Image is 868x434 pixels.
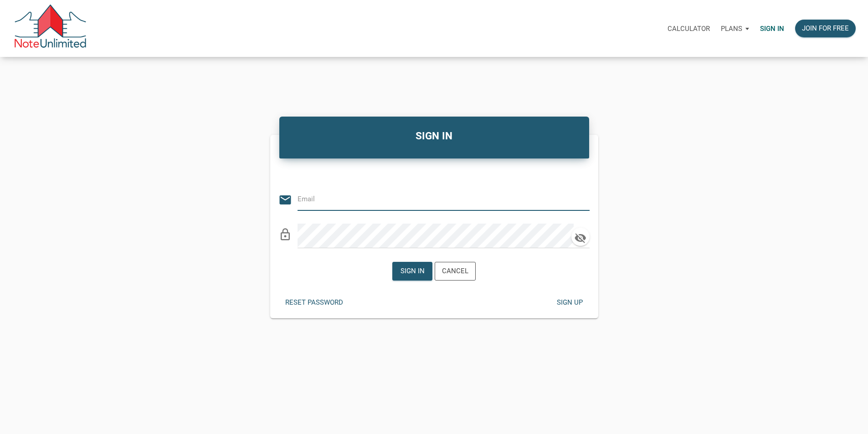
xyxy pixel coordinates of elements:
div: Join for free [802,23,849,34]
i: lock_outline [278,228,292,241]
p: Sign in [760,25,784,33]
button: Sign up [550,294,590,311]
div: Cancel [442,266,468,276]
a: Plans [715,14,755,43]
a: Sign in [755,14,790,43]
button: Plans [715,15,755,42]
button: Cancel [435,262,476,281]
button: Sign in [392,262,432,281]
div: Reset password [285,297,343,308]
button: Join for free [795,20,856,37]
i: email [278,193,292,207]
input: Email [298,189,576,209]
p: Calculator [668,25,710,33]
a: Join for free [790,14,861,43]
img: NoteUnlimited [14,5,87,52]
p: Plans [721,25,742,33]
h4: SIGN IN [286,128,582,144]
a: Calculator [662,14,715,43]
div: Sign in [401,266,425,276]
div: Sign up [556,297,582,308]
button: Reset password [278,294,350,311]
